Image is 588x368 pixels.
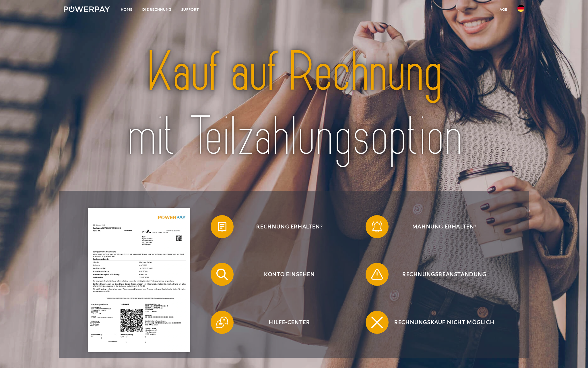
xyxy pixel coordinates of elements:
a: SUPPORT [176,4,204,15]
a: agb [495,4,513,15]
img: single_invoice_powerpay_de.jpg [88,208,190,352]
img: qb_bell.svg [370,219,384,234]
button: Konto einsehen [211,263,360,286]
img: de [517,5,524,12]
a: Home [116,4,137,15]
button: Mahnung erhalten? [366,215,515,238]
img: qb_close.svg [370,315,384,330]
span: Rechnungsbeanstandung [374,263,515,286]
img: title-powerpay_de.svg [86,37,501,172]
img: qb_warning.svg [370,267,384,282]
button: Rechnungsbeanstandung [366,263,515,286]
img: logo-powerpay-white.svg [64,6,110,12]
span: Rechnungskauf nicht möglich [374,311,515,334]
a: DIE RECHNUNG [137,4,176,15]
span: Konto einsehen [219,263,360,286]
button: Rechnungskauf nicht möglich [366,311,515,334]
span: Rechnung erhalten? [219,215,360,238]
span: Mahnung erhalten? [374,215,515,238]
span: Hilfe-Center [219,311,360,334]
button: Hilfe-Center [211,311,360,334]
button: Rechnung erhalten? [211,215,360,238]
img: qb_help.svg [215,315,229,330]
img: qb_bill.svg [215,219,229,234]
img: qb_search.svg [215,267,229,282]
